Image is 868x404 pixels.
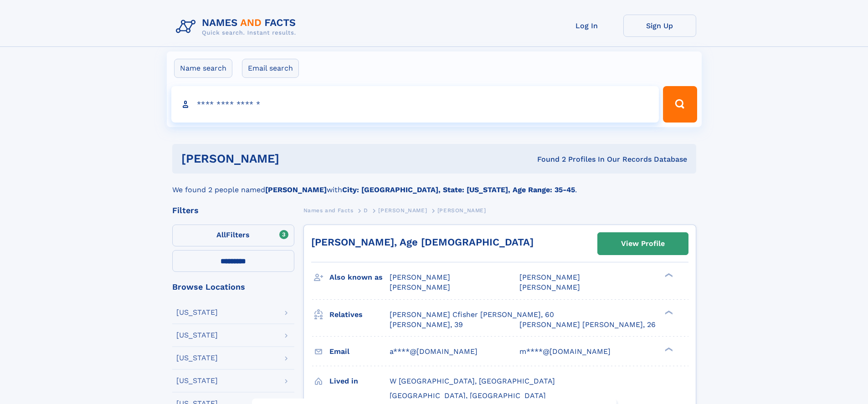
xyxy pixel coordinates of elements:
[519,273,580,281] span: [PERSON_NAME]
[378,205,427,216] a: [PERSON_NAME]
[598,233,688,255] a: View Profile
[663,309,673,315] div: ❯
[174,59,232,78] label: Name search
[390,377,555,385] span: W [GEOGRAPHIC_DATA], [GEOGRAPHIC_DATA]
[663,272,673,278] div: ❯
[364,207,368,214] span: D
[265,185,327,194] b: [PERSON_NAME]
[390,283,450,291] span: [PERSON_NAME]
[171,86,659,123] input: search input
[172,206,294,215] div: Filters
[364,205,368,216] a: D
[550,15,623,37] a: Log In
[390,320,463,330] a: [PERSON_NAME], 39
[329,307,390,322] h3: Relatives
[303,205,354,216] a: Names and Facts
[663,86,697,123] button: Search Button
[329,373,390,389] h3: Lived in
[390,273,450,281] span: [PERSON_NAME]
[176,332,218,339] div: [US_STATE]
[663,346,673,352] div: ❯
[390,310,554,320] a: [PERSON_NAME] Cfisher [PERSON_NAME], 60
[329,270,390,285] h3: Also known as
[242,59,299,78] label: Email search
[176,309,218,316] div: [US_STATE]
[172,225,294,246] label: Filters
[437,207,486,214] span: [PERSON_NAME]
[329,344,390,359] h3: Email
[181,153,408,164] h1: [PERSON_NAME]
[519,283,580,291] span: [PERSON_NAME]
[408,154,687,164] div: Found 2 Profiles In Our Records Database
[390,391,546,400] span: [GEOGRAPHIC_DATA], [GEOGRAPHIC_DATA]
[623,15,696,37] a: Sign Up
[172,174,696,195] div: We found 2 people named with .
[176,354,218,362] div: [US_STATE]
[342,185,575,194] b: City: [GEOGRAPHIC_DATA], State: [US_STATE], Age Range: 35-45
[519,320,656,330] a: [PERSON_NAME] [PERSON_NAME], 26
[172,283,294,291] div: Browse Locations
[172,15,303,39] img: Logo Names and Facts
[216,230,226,239] span: All
[176,377,218,384] div: [US_STATE]
[621,233,665,254] div: View Profile
[378,207,427,214] span: [PERSON_NAME]
[311,236,534,248] a: [PERSON_NAME], Age [DEMOGRAPHIC_DATA]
